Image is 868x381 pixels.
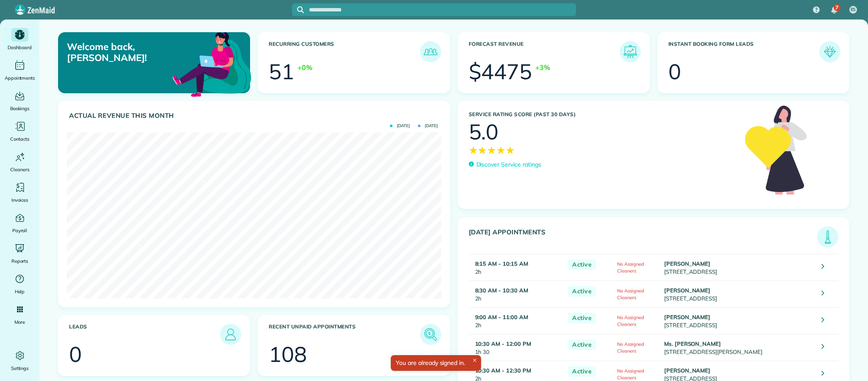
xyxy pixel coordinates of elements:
td: [STREET_ADDRESS] [662,281,815,307]
span: Payroll [12,226,28,235]
button: Focus search [292,6,304,13]
div: You are already signed in. [391,355,481,371]
span: No Assigned Cleaners [617,314,644,328]
h3: Forecast Revenue [469,41,620,62]
svg: Focus search [297,6,304,13]
span: ★ [506,142,515,158]
img: icon_unpaid_appointments-47b8ce3997adf2238b356f14209ab4cced10bd1f174958f3ca8f1d0dd7fffeee.png [422,326,439,343]
a: Help [3,272,36,296]
p: Welcome back, [PERSON_NAME]! [67,41,189,64]
span: Appointments [5,74,35,82]
strong: 8:15 AM - 10:15 AM [475,260,528,267]
div: 51 [269,61,294,82]
a: Settings [3,349,36,373]
h3: Instant Booking Form Leads [668,41,819,62]
img: icon_leads-1bed01f49abd5b7fead27621c3d59655bb73ed531f8eeb49469d10e621d6b896.png [222,326,239,343]
span: Active [568,366,596,377]
span: [DATE] [418,124,438,128]
span: Bookings [10,104,30,113]
div: 0 [69,344,82,365]
img: icon_form_leads-04211a6a04a5b2264e4ee56bc0799ec3eb69b7e499cbb523a139df1d13a81ae0.png [821,43,838,60]
td: [STREET_ADDRESS][PERSON_NAME] [662,334,815,361]
h3: [DATE] Appointments [469,228,818,248]
span: 7 [835,4,838,11]
span: Active [568,286,596,297]
h3: Service Rating score (past 30 days) [469,111,737,117]
td: 2h [469,281,564,307]
img: icon_forecast_revenue-8c13a41c7ed35a8dcfafea3cbb826a0462acb37728057bba2d056411b612bbbe.png [622,43,639,60]
strong: 9:00 AM - 11:00 AM [475,314,528,320]
span: Active [568,339,596,350]
td: [STREET_ADDRESS] [662,254,815,281]
strong: [PERSON_NAME] [664,287,711,294]
a: Contacts [3,120,36,143]
td: [STREET_ADDRESS] [662,307,815,334]
div: 108 [269,344,307,365]
strong: [PERSON_NAME] [664,260,711,267]
a: Reports [3,242,36,265]
span: Dashboard [8,43,32,52]
span: Reports [11,257,28,265]
span: ★ [496,142,506,158]
h3: Recent unpaid appointments [269,324,420,345]
td: 2h [469,254,564,281]
span: ★ [478,142,487,158]
div: +0% [298,62,312,72]
div: 5.0 [469,121,499,142]
div: 7 unread notifications [825,1,843,19]
td: 2h [469,307,564,334]
a: Cleaners [3,150,36,174]
img: dashboard_welcome-42a62b7d889689a78055ac9021e634bf52bae3f8056760290aed330b23ab8690.png [171,22,253,105]
span: [DATE] [390,124,410,128]
a: Discover Service ratings [469,160,541,169]
strong: Ms. [PERSON_NAME] [664,340,721,347]
img: icon_recurring_customers-cf858462ba22bcd05b5a5880d41d6543d210077de5bb9ebc9590e49fd87d84ed.png [422,43,439,60]
h3: Recurring Customers [269,41,420,62]
a: Payroll [3,211,36,235]
a: Invoices [3,181,36,204]
span: Active [568,313,596,323]
span: No Assigned Cleaners [617,288,644,301]
span: ES [851,6,856,13]
h3: Actual Revenue this month [69,112,441,120]
strong: [PERSON_NAME] [664,367,711,374]
strong: 8:30 AM - 10:30 AM [475,287,528,294]
span: ★ [487,142,496,158]
span: Contacts [10,135,29,143]
span: More [14,318,25,326]
h3: Leads [69,324,220,345]
span: No Assigned Cleaners [617,368,644,381]
p: Discover Service ratings [476,160,541,169]
div: +3% [535,62,550,72]
a: Dashboard [3,28,36,52]
span: Cleaners [10,165,29,174]
strong: [PERSON_NAME] [664,314,711,320]
strong: 10:30 AM - 12:00 PM [475,340,531,347]
span: Invoices [11,196,28,204]
td: 1h 30 [469,334,564,361]
a: Bookings [3,89,36,113]
span: No Assigned Cleaners [617,341,644,354]
span: ★ [469,142,478,158]
span: Settings [11,364,29,373]
strong: 10:30 AM - 12:30 PM [475,367,531,374]
a: Appointments [3,58,36,82]
span: Help [15,287,25,296]
span: No Assigned Cleaners [617,261,644,274]
span: Active [568,259,596,270]
div: 0 [668,61,681,82]
div: $4475 [469,61,532,82]
img: icon_todays_appointments-901f7ab196bb0bea1936b74009e4eb5ffbc2d2711fa7634e0d609ed5ef32b18b.png [819,228,836,245]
